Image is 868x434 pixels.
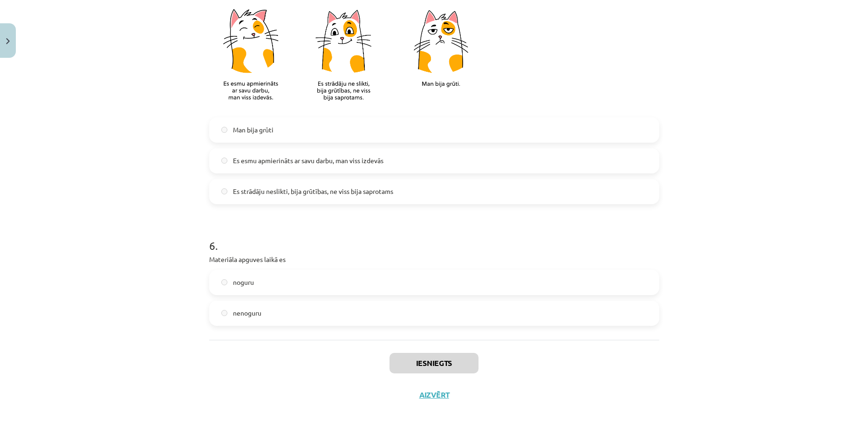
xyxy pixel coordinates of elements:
span: Man bija grūti [233,125,273,135]
p: Materiāla apguves laikā es [209,255,659,264]
button: Iesniegts [390,353,478,373]
span: Es strādāju neslikti, bija grūtības, ne viss bija saprotams [233,186,393,196]
span: nenoguru [233,308,261,318]
button: Aizvērt [417,390,452,400]
img: icon-close-lesson-0947bae3869378f0d4975bcd49f059093ad1ed9edebbc8119c70593378902aed.svg [6,38,10,44]
span: Es esmu apmierināts ar savu darbu, man viss izdevās [233,156,383,165]
input: Es strādāju neslikti, bija grūtības, ne viss bija saprotams [221,188,227,194]
input: Man bija grūti [221,127,227,133]
h1: 6 . [209,223,659,252]
span: noguru [233,277,254,287]
input: Es esmu apmierināts ar savu darbu, man viss izdevās [221,158,227,164]
input: nenoguru [221,310,227,316]
input: noguru [221,279,227,285]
